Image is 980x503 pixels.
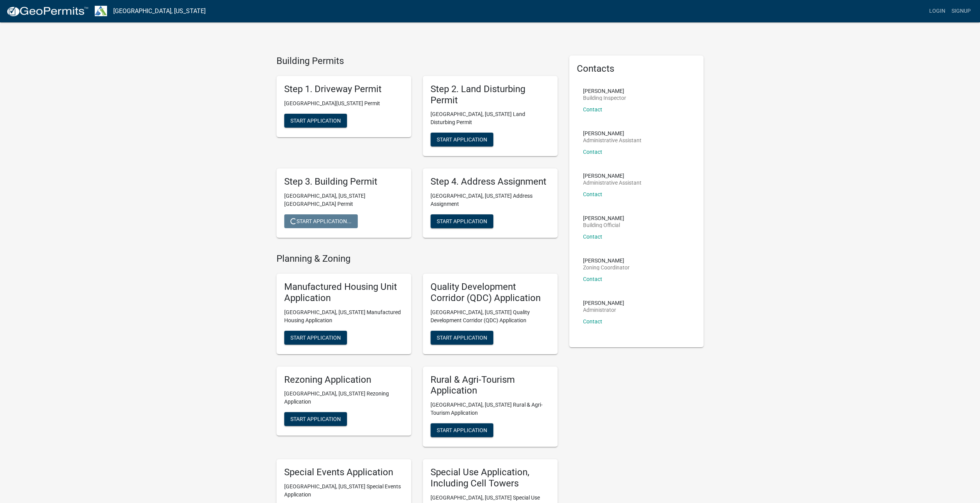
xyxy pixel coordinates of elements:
[284,281,404,304] h5: Manufactured Housing Unit Application
[276,253,558,264] h4: Planning & Zoning
[284,84,404,95] h5: Step 1. Driveway Permit
[431,467,550,489] h5: Special Use Application, Including Cell Towers
[583,318,602,325] a: Contact
[431,281,550,304] h5: Quality Development Corridor (QDC) Application
[583,258,630,263] p: [PERSON_NAME]
[583,88,626,94] p: [PERSON_NAME]
[583,300,624,306] p: [PERSON_NAME]
[431,84,550,106] h5: Step 2. Land Disturbing Permit
[583,131,642,136] p: [PERSON_NAME]
[437,427,487,433] span: Start Application
[276,56,558,67] h4: Building Permits
[284,192,404,208] p: [GEOGRAPHIC_DATA], [US_STATE][GEOGRAPHIC_DATA] Permit
[431,423,493,437] button: Start Application
[284,412,347,426] button: Start Application
[284,483,404,499] p: [GEOGRAPHIC_DATA], [US_STATE] Special Events Application
[284,99,404,108] p: [GEOGRAPHIC_DATA][US_STATE] Permit
[95,6,107,16] img: Troup County, Georgia
[284,176,404,187] h5: Step 3. Building Permit
[290,416,341,422] span: Start Application
[583,180,642,185] p: Administrative Assistant
[431,331,493,345] button: Start Application
[284,308,404,325] p: [GEOGRAPHIC_DATA], [US_STATE] Manufactured Housing Application
[948,4,974,19] a: Signup
[583,265,630,270] p: Zoning Coordinator
[583,149,602,155] a: Contact
[583,106,602,113] a: Contact
[284,390,404,406] p: [GEOGRAPHIC_DATA], [US_STATE] Rezoning Application
[583,222,624,228] p: Building Official
[284,374,404,385] h5: Rezoning Application
[431,192,550,208] p: [GEOGRAPHIC_DATA], [US_STATE] Address Assignment
[583,138,642,143] p: Administrative Assistant
[431,133,493,146] button: Start Application
[577,63,696,74] h5: Contacts
[284,331,347,345] button: Start Application
[583,95,626,101] p: Building Inspector
[926,4,948,19] a: Login
[583,307,624,313] p: Administrator
[431,214,493,228] button: Start Application
[583,215,624,221] p: [PERSON_NAME]
[431,401,550,417] p: [GEOGRAPHIC_DATA], [US_STATE] Rural & Agri-Tourism Application
[290,218,352,224] span: Start Application...
[113,5,206,18] a: [GEOGRAPHIC_DATA], [US_STATE]
[431,308,550,325] p: [GEOGRAPHIC_DATA], [US_STATE] Quality Development Corridor (QDC) Application
[290,117,341,123] span: Start Application
[583,191,602,197] a: Contact
[437,136,487,143] span: Start Application
[284,114,347,128] button: Start Application
[284,214,358,228] button: Start Application...
[437,218,487,224] span: Start Application
[431,110,550,126] p: [GEOGRAPHIC_DATA], [US_STATE] Land Disturbing Permit
[284,467,404,478] h5: Special Events Application
[437,334,487,340] span: Start Application
[583,234,602,240] a: Contact
[583,276,602,282] a: Contact
[431,176,550,187] h5: Step 4. Address Assignment
[290,334,341,340] span: Start Application
[583,173,642,178] p: [PERSON_NAME]
[431,374,550,397] h5: Rural & Agri-Tourism Application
